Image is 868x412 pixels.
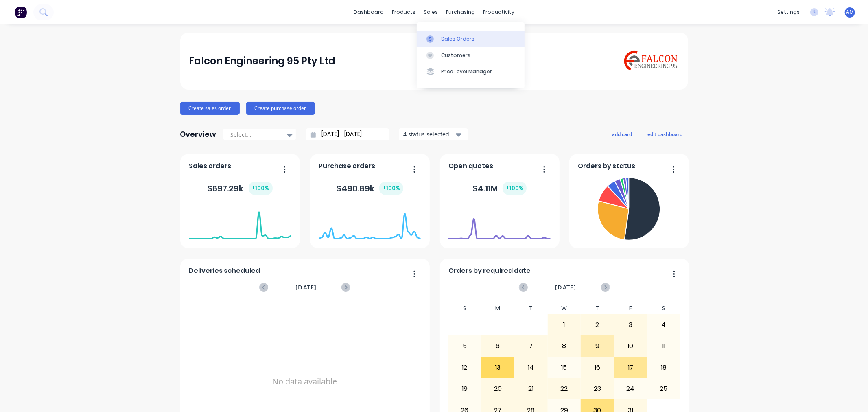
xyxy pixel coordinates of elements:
[15,6,27,18] img: Factory
[417,64,525,80] a: Price Level Manager
[614,302,647,314] div: F
[403,130,455,138] div: 4 status selected
[846,9,854,16] span: AM
[647,315,680,335] div: 4
[295,283,317,292] span: [DATE]
[647,379,680,399] div: 25
[319,161,375,171] span: Purchase orders
[548,379,581,399] div: 22
[441,35,474,43] div: Sales Orders
[208,182,273,195] div: $ 697.29k
[417,47,525,64] a: Customers
[548,315,581,335] div: 1
[643,129,688,139] button: edit dashboard
[249,182,273,195] div: + 100 %
[479,6,518,18] div: productivity
[448,336,481,356] div: 5
[581,336,614,356] div: 9
[581,302,614,314] div: T
[189,53,335,69] div: Falcon Engineering 95 Pty Ltd
[388,6,420,18] div: products
[607,129,638,139] button: add card
[180,102,240,115] button: Create sales order
[622,49,679,72] img: Falcon Engineering 95 Pty Ltd
[481,302,515,314] div: M
[578,161,635,171] span: Orders by status
[441,68,492,75] div: Price Level Manager
[379,182,403,195] div: + 100 %
[555,283,576,292] span: [DATE]
[581,379,614,399] div: 23
[448,357,481,378] div: 12
[647,336,680,356] div: 11
[614,336,647,356] div: 10
[548,302,581,314] div: W
[647,357,680,378] div: 18
[246,102,315,115] button: Create purchase order
[614,379,647,399] div: 24
[448,161,493,171] span: Open quotes
[482,357,514,378] div: 13
[647,302,680,314] div: S
[442,6,479,18] div: purchasing
[614,315,647,335] div: 3
[420,6,442,18] div: sales
[448,302,481,314] div: S
[548,336,581,356] div: 8
[336,182,403,195] div: $ 490.89k
[515,379,547,399] div: 21
[581,315,614,335] div: 2
[614,357,647,378] div: 17
[548,357,581,378] div: 15
[503,182,527,195] div: + 100 %
[350,6,388,18] a: dashboard
[448,379,481,399] div: 19
[399,128,468,140] button: 4 status selected
[515,336,547,356] div: 7
[773,6,804,18] div: settings
[581,357,614,378] div: 16
[441,52,470,59] div: Customers
[189,161,231,171] span: Sales orders
[482,336,514,356] div: 6
[180,126,216,142] div: Overview
[482,379,514,399] div: 20
[472,182,527,195] div: $ 4.11M
[514,302,548,314] div: T
[515,357,547,378] div: 14
[417,31,525,47] a: Sales Orders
